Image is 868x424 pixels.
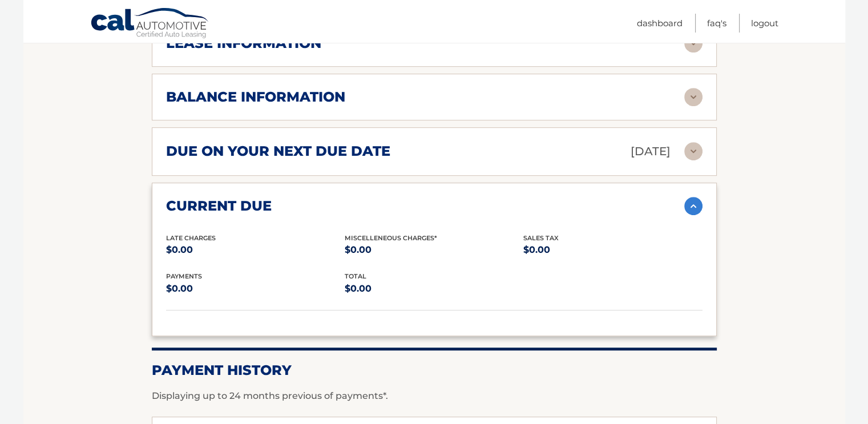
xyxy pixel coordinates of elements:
[345,234,437,242] span: Miscelleneous Charges*
[166,88,345,106] h2: balance information
[166,197,272,215] h2: current due
[166,281,345,297] p: $0.00
[751,14,778,33] a: Logout
[152,362,717,379] h2: Payment History
[637,14,683,33] a: Dashboard
[166,242,345,258] p: $0.00
[684,88,703,106] img: accordion-rest.svg
[345,242,523,258] p: $0.00
[684,197,703,215] img: accordion-active.svg
[90,7,210,41] a: Cal Automotive
[166,143,390,160] h2: due on your next due date
[345,272,366,280] span: total
[707,14,726,33] a: FAQ's
[631,142,671,161] p: [DATE]
[166,272,202,280] span: payments
[523,242,702,258] p: $0.00
[345,281,523,297] p: $0.00
[684,142,703,160] img: accordion-rest.svg
[523,234,559,242] span: Sales Tax
[152,389,717,403] p: Displaying up to 24 months previous of payments*.
[166,234,216,242] span: Late Charges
